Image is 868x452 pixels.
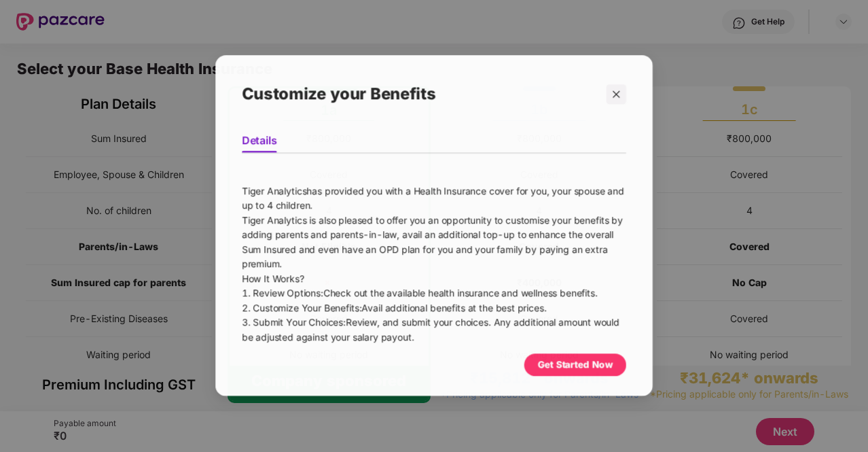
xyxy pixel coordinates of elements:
[237,317,631,347] div: Review, and submit your choices. Any additional amount would be adjusted against your salary payout.
[237,304,360,315] span: 2. Customize Your Benefits:
[540,362,617,377] div: Get Started Now
[237,183,631,213] div: has provided you with a Health Insurance cover for you, your spouse and up to 4 children.
[237,213,631,273] div: Tiger Analytics is also pleased to offer you an opportunity to customise your benefits by adding ...
[237,288,631,302] div: Check out the available health insurance and wellness benefits.
[237,184,304,196] span: Tiger Analytics
[237,131,273,151] li: Details
[616,86,626,96] span: close
[237,302,631,317] div: Avail additional benefits at the best prices.
[237,319,344,330] span: 3. Submit Your Choices:
[237,289,321,300] span: 1. Review Options:
[237,65,598,118] div: Customize your Benefits
[237,273,631,288] div: How It Works?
